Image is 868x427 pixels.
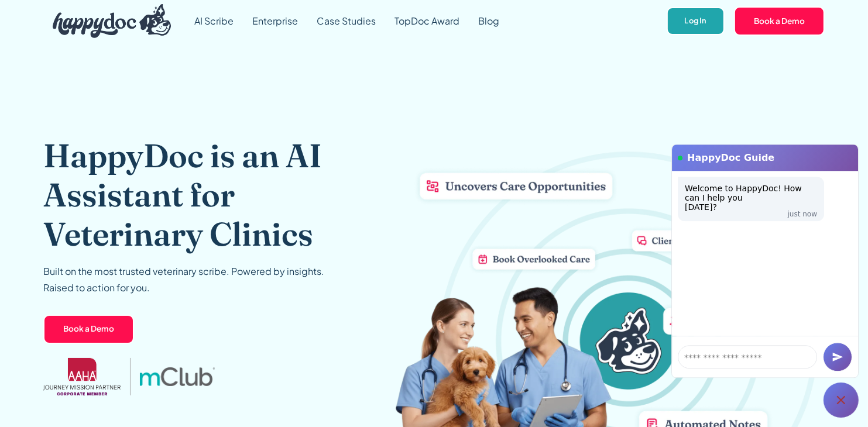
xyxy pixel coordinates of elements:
a: Log In [667,7,725,36]
a: home [43,1,171,41]
img: mclub logo [140,367,215,386]
p: Built on the most trusted veterinary scribe. Powered by insights. Raised to action for you. [43,263,324,296]
img: HappyDoc Logo: A happy dog with his ear up, listening. [53,4,171,38]
a: Book a Demo [43,315,134,344]
a: Book a Demo [734,6,825,36]
img: AAHA Advantage logo [43,358,121,395]
h1: HappyDoc is an AI Assistant for Veterinary Clinics [43,136,395,254]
